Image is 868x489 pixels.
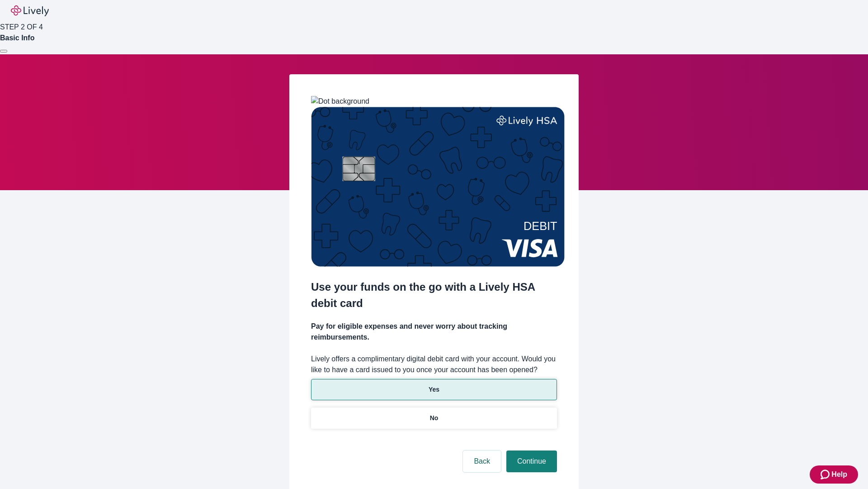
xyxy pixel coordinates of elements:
[463,451,501,472] button: Back
[311,379,557,400] button: Yes
[831,469,847,480] span: Help
[311,107,565,267] img: Debit card
[311,96,369,107] img: Dot background
[821,469,831,480] svg: Zendesk support icon
[311,407,557,429] button: No
[311,354,557,375] label: Lively offers a complimentary digital debit card with your account. Would you like to have a card...
[429,385,439,394] p: Yes
[11,5,49,16] img: Lively
[506,451,557,472] button: Continue
[311,279,557,312] h2: Use your funds on the go with a Lively HSA debit card
[810,465,858,484] button: Zendesk support iconHelp
[430,413,439,423] p: No
[311,321,557,343] h4: Pay for eligible expenses and never worry about tracking reimbursements.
